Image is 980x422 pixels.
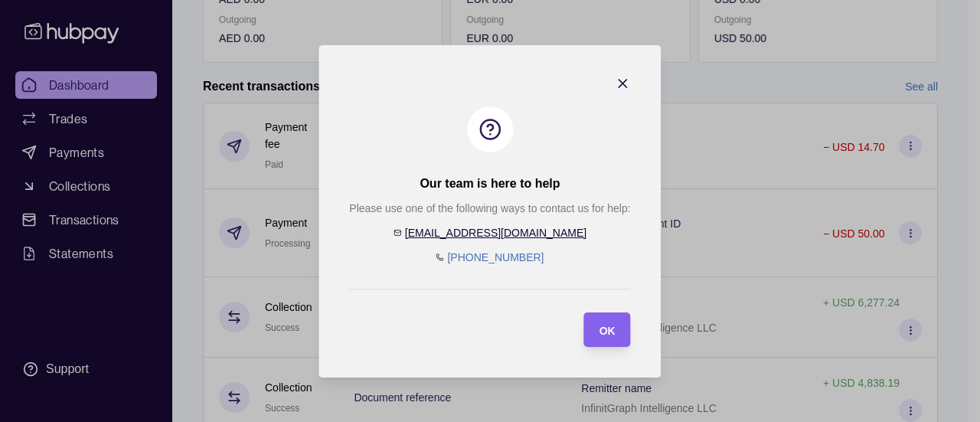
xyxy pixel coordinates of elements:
button: OK [584,312,631,347]
span: OK [599,324,616,336]
a: [EMAIL_ADDRESS][DOMAIN_NAME] [405,227,586,239]
p: Please use one of the following ways to contact us for help: [349,200,630,217]
a: [PHONE_NUMBER] [447,251,544,263]
h2: Our team is here to help [420,175,560,192]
